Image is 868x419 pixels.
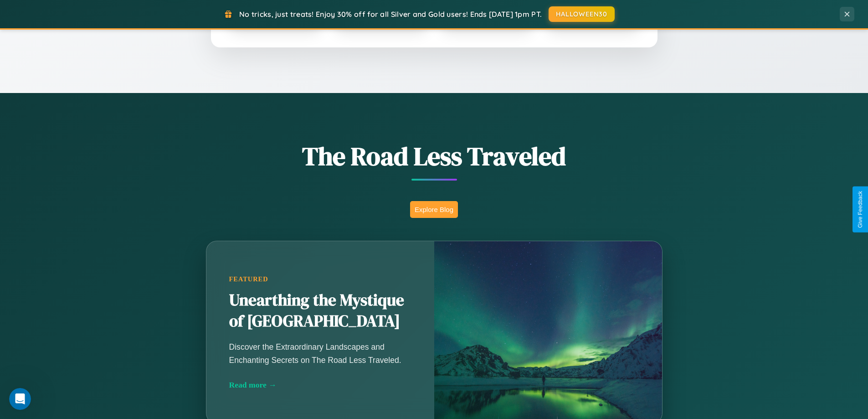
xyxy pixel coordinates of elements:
div: Give Feedback [857,191,863,228]
button: Explore Blog [410,201,458,218]
p: Discover the Extraordinary Landscapes and Enchanting Secrets on The Road Less Traveled. [229,341,411,366]
iframe: Intercom live chat [9,388,31,410]
div: Read more → [229,380,411,390]
div: Featured [229,275,411,283]
span: No tricks, just treats! Enjoy 30% off for all Silver and Gold users! Ends [DATE] 1pm PT. [239,10,542,19]
button: HALLOWEEN30 [549,6,615,22]
h2: Unearthing the Mystique of [GEOGRAPHIC_DATA] [229,290,411,332]
h1: The Road Less Traveled [161,139,708,174]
